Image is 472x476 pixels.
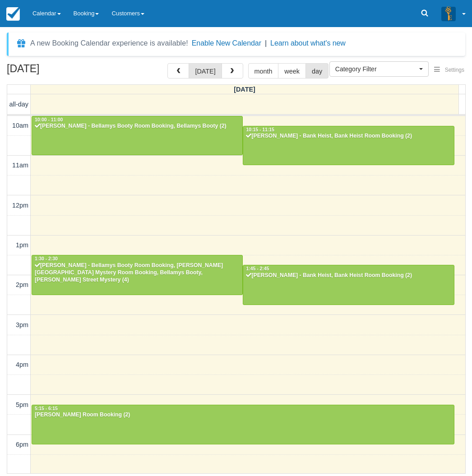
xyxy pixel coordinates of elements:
[9,101,28,108] span: all-day
[16,401,28,408] span: 5pm
[245,133,451,140] div: [PERSON_NAME] - Bank Heist, Bank Heist Room Booking (2)
[265,39,267,47] span: |
[246,266,269,271] span: 1:45 - 2:45
[16,361,28,368] span: 4pm
[335,65,417,74] span: Category Filter
[192,39,261,48] button: Enable New Calendar
[429,64,470,77] button: Settings
[30,38,188,49] div: A new Booking Calendar experience is available!
[12,202,28,209] span: 12pm
[16,241,28,249] span: 1pm
[16,281,28,288] span: 2pm
[32,255,243,295] a: 1:30 - 2:30[PERSON_NAME] - Bellamys Booty Room Booking, [PERSON_NAME][GEOGRAPHIC_DATA] Mystery Ro...
[234,86,255,93] span: [DATE]
[35,406,58,411] span: 5:15 - 6:15
[305,63,329,79] button: day
[16,321,28,328] span: 3pm
[7,63,121,80] h2: [DATE]
[329,61,429,77] button: Category Filter
[189,63,222,79] button: [DATE]
[34,123,240,130] div: [PERSON_NAME] - Bellamys Booty Room Booking, Bellamys Booty (2)
[35,117,63,122] span: 10:00 - 11:00
[32,116,243,156] a: 10:00 - 11:00[PERSON_NAME] - Bellamys Booty Room Booking, Bellamys Booty (2)
[34,411,452,419] div: [PERSON_NAME] Room Booking (2)
[34,262,240,284] div: [PERSON_NAME] - Bellamys Booty Room Booking, [PERSON_NAME][GEOGRAPHIC_DATA] Mystery Room Booking,...
[445,67,464,73] span: Settings
[270,39,346,47] a: Learn about what's new
[32,405,454,444] a: 5:15 - 6:15[PERSON_NAME] Room Booking (2)
[6,7,20,21] img: checkfront-main-nav-mini-logo.png
[441,6,456,21] img: A3
[246,127,274,132] span: 10:15 - 11:15
[243,265,454,305] a: 1:45 - 2:45[PERSON_NAME] - Bank Heist, Bank Heist Room Booking (2)
[35,256,58,261] span: 1:30 - 2:30
[243,126,454,166] a: 10:15 - 11:15[PERSON_NAME] - Bank Heist, Bank Heist Room Booking (2)
[278,63,306,79] button: week
[248,63,279,79] button: month
[12,162,28,169] span: 11am
[16,441,28,448] span: 6pm
[245,272,451,279] div: [PERSON_NAME] - Bank Heist, Bank Heist Room Booking (2)
[12,122,28,129] span: 10am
